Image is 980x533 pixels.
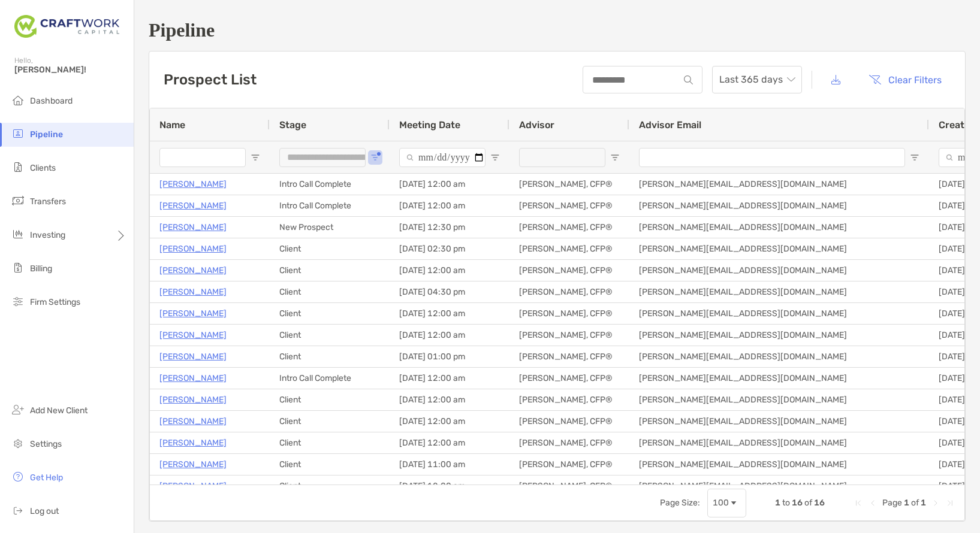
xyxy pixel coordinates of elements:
[270,411,390,432] div: Client
[629,303,929,324] div: [PERSON_NAME][EMAIL_ADDRESS][DOMAIN_NAME]
[159,306,227,321] a: [PERSON_NAME]
[270,195,390,216] div: Intro Call Complete
[390,217,509,238] div: [DATE] 12:30 pm
[629,217,929,238] div: [PERSON_NAME][EMAIL_ADDRESS][DOMAIN_NAME]
[921,498,926,508] span: 1
[860,66,951,93] button: Clear Filters
[30,163,56,173] span: Clients
[629,281,929,302] div: [PERSON_NAME][EMAIL_ADDRESS][DOMAIN_NAME]
[390,325,509,346] div: [DATE] 12:00 am
[519,119,554,131] span: Advisor
[629,368,929,389] div: [PERSON_NAME][EMAIL_ADDRESS][DOMAIN_NAME]
[270,238,390,259] div: Client
[159,220,227,235] a: [PERSON_NAME]
[11,126,25,141] img: pipeline icon
[270,454,390,475] div: Client
[164,71,257,88] h3: Prospect List
[390,303,509,324] div: [DATE] 12:00 am
[159,457,227,472] a: [PERSON_NAME]
[945,498,955,508] div: Last Page
[30,506,59,516] span: Log out
[390,432,509,453] div: [DATE] 12:00 am
[509,260,629,281] div: [PERSON_NAME], CFP®
[390,454,509,475] div: [DATE] 11:00 am
[490,153,500,162] button: Open Filter Menu
[390,411,509,432] div: [DATE] 12:00 am
[159,241,227,256] a: [PERSON_NAME]
[854,498,863,508] div: First Page
[390,238,509,259] div: [DATE] 02:30 pm
[270,325,390,346] div: Client
[629,411,929,432] div: [PERSON_NAME][EMAIL_ADDRESS][DOMAIN_NAME]
[159,328,227,343] a: [PERSON_NAME]
[911,498,919,508] span: of
[14,5,119,48] img: Zoe Logo
[270,217,390,238] div: New Prospect
[910,153,919,162] button: Open Filter Menu
[159,414,227,429] a: [PERSON_NAME]
[390,260,509,281] div: [DATE] 12:00 am
[390,346,509,367] div: [DATE] 01:00 pm
[159,435,227,450] a: [PERSON_NAME]
[159,392,227,407] p: [PERSON_NAME]
[159,263,227,278] a: [PERSON_NAME]
[390,195,509,216] div: [DATE] 12:00 am
[509,389,629,410] div: [PERSON_NAME], CFP®
[509,174,629,195] div: [PERSON_NAME], CFP®
[11,93,25,107] img: dashboard icon
[159,198,227,213] a: [PERSON_NAME]
[270,281,390,302] div: Client
[509,195,629,216] div: [PERSON_NAME], CFP®
[30,264,52,274] span: Billing
[279,119,306,131] span: Stage
[30,196,66,207] span: Transfers
[792,498,803,508] span: 16
[629,174,929,195] div: [PERSON_NAME][EMAIL_ADDRESS][DOMAIN_NAME]
[719,66,795,93] span: Last 365 days
[30,230,65,240] span: Investing
[629,325,929,346] div: [PERSON_NAME][EMAIL_ADDRESS][DOMAIN_NAME]
[399,119,460,131] span: Meeting Date
[270,368,390,389] div: Intro Call Complete
[882,498,902,508] span: Page
[270,303,390,324] div: Client
[270,260,390,281] div: Client
[629,195,929,216] div: [PERSON_NAME][EMAIL_ADDRESS][DOMAIN_NAME]
[251,153,260,162] button: Open Filter Menu
[159,371,227,386] a: [PERSON_NAME]
[159,119,185,131] span: Name
[868,498,878,508] div: Previous Page
[159,284,227,299] a: [PERSON_NAME]
[509,368,629,389] div: [PERSON_NAME], CFP®
[30,439,62,449] span: Settings
[30,96,73,106] span: Dashboard
[149,19,966,41] h1: Pipeline
[684,75,693,84] img: input icon
[782,498,790,508] span: to
[509,411,629,432] div: [PERSON_NAME], CFP®
[639,148,905,167] input: Advisor Email Filter Input
[159,349,227,364] a: [PERSON_NAME]
[11,402,25,417] img: add_new_client icon
[11,470,25,484] img: get-help icon
[509,238,629,259] div: [PERSON_NAME], CFP®
[509,346,629,367] div: [PERSON_NAME], CFP®
[509,454,629,475] div: [PERSON_NAME], CFP®
[159,177,227,192] p: [PERSON_NAME]
[707,489,746,517] div: Page Size
[399,148,486,167] input: Meeting Date Filter Input
[30,405,88,416] span: Add New Client
[390,389,509,410] div: [DATE] 12:00 am
[509,303,629,324] div: [PERSON_NAME], CFP®
[11,261,25,275] img: billing icon
[629,346,929,367] div: [PERSON_NAME][EMAIL_ADDRESS][DOMAIN_NAME]
[390,174,509,195] div: [DATE] 12:00 am
[713,498,729,508] div: 100
[370,153,380,162] button: Open Filter Menu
